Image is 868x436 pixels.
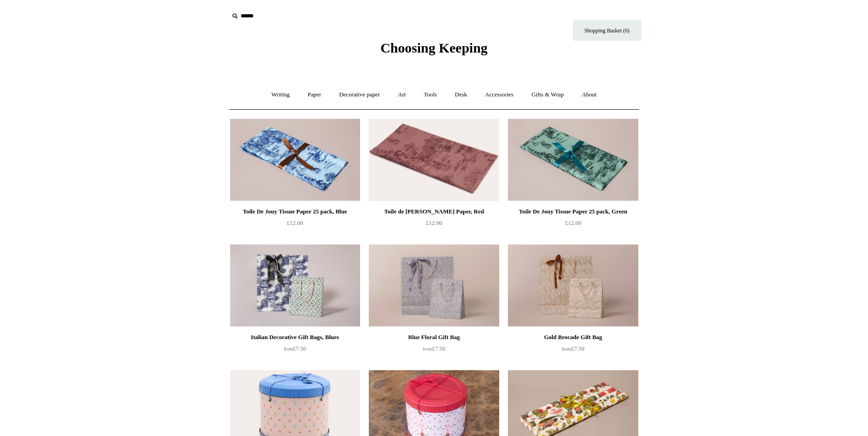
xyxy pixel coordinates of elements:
[299,83,329,107] a: Paper
[477,83,522,107] a: Accessories
[508,245,638,327] a: Gold Brocade Gift Bag Gold Brocade Gift Bag
[230,206,360,244] a: Toile De Jouy Tissue Paper 25 pack, Blue £12.00
[369,119,499,201] a: Toile de Jouy Tissue Paper, Red Toile de Jouy Tissue Paper, Red
[523,83,572,107] a: Gifts & Wrap
[371,332,496,343] div: Blue Floral Gift Bag
[287,219,303,226] span: £12.00
[573,20,642,41] a: Shopping Basket (0)
[508,245,638,327] img: Gold Brocade Gift Bag
[369,332,499,369] a: Blue Floral Gift Bag from£7.50
[562,346,571,351] span: from
[415,83,445,107] a: Tools
[508,206,638,244] a: Toile De Jouy Tissue Paper 25 pack, Green £12.00
[508,119,638,201] a: Toile De Jouy Tissue Paper 25 pack, Green Toile De Jouy Tissue Paper 25 pack, Green
[369,245,499,327] a: Blue Floral Gift Bag Blue Floral Gift Bag
[426,219,442,226] span: £12.00
[510,206,636,217] div: Toile De Jouy Tissue Paper 25 pack, Green
[573,83,605,107] a: About
[380,48,487,54] a: Choosing Keeping
[562,345,584,352] span: £7.50
[380,40,487,55] span: Choosing Keeping
[230,332,360,369] a: Italian Decorative Gift Bags, Blues from£7.50
[423,345,445,352] span: £7.50
[331,83,388,107] a: Decorative paper
[263,83,298,107] a: Writing
[423,346,432,351] span: from
[447,83,475,107] a: Desk
[510,332,636,343] div: Gold Brocade Gift Bag
[369,119,499,201] img: Toile de Jouy Tissue Paper, Red
[232,206,358,217] div: Toile De Jouy Tissue Paper 25 pack, Blue
[230,245,360,327] a: Italian Decorative Gift Bags, Blues Italian Decorative Gift Bags, Blues
[230,245,360,327] img: Italian Decorative Gift Bags, Blues
[508,332,638,369] a: Gold Brocade Gift Bag from£7.50
[230,119,360,201] img: Toile De Jouy Tissue Paper 25 pack, Blue
[371,206,496,217] div: Toile de [PERSON_NAME] Paper, Red
[230,119,360,201] a: Toile De Jouy Tissue Paper 25 pack, Blue Toile De Jouy Tissue Paper 25 pack, Blue
[232,332,358,343] div: Italian Decorative Gift Bags, Blues
[284,346,293,351] span: from
[369,245,499,327] img: Blue Floral Gift Bag
[390,83,414,107] a: Art
[369,206,499,244] a: Toile de [PERSON_NAME] Paper, Red £12.00
[284,345,306,352] span: £7.50
[565,219,582,226] span: £12.00
[508,119,638,201] img: Toile De Jouy Tissue Paper 25 pack, Green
